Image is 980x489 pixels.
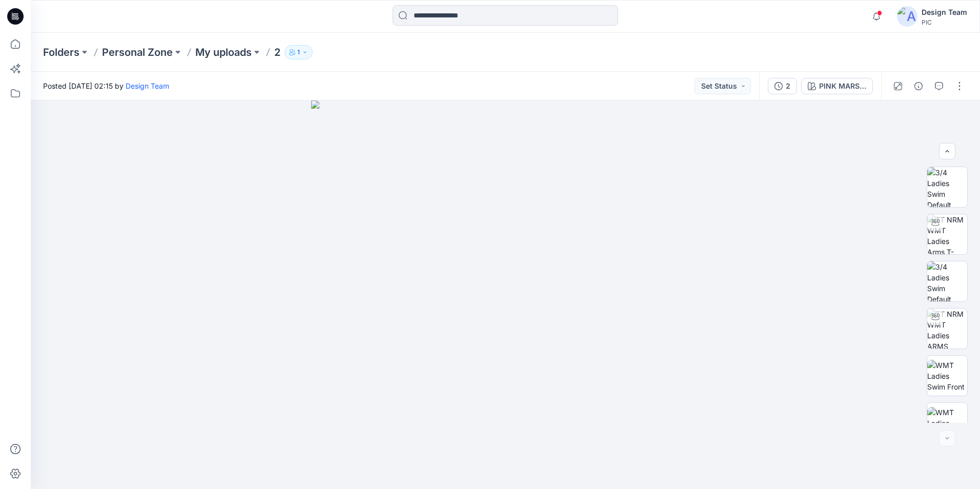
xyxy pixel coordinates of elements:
p: 1 [297,47,300,58]
button: Details [910,78,927,94]
img: TT NRM WMT Ladies Arms T-POSE [927,214,967,254]
button: PINK MARSHMALLOW [801,78,873,94]
div: 2 [786,80,790,92]
a: Design Team [126,81,169,90]
img: WMT Ladies Swim Back [927,407,967,439]
img: eyJhbGciOiJIUzI1NiIsImtpZCI6IjAiLCJzbHQiOiJzZXMiLCJ0eXAiOiJKV1QifQ.eyJkYXRhIjp7InR5cGUiOiJzdG9yYW... [311,100,700,489]
img: avatar [897,6,917,27]
a: Personal Zone [102,45,173,59]
div: Design Team [922,6,967,18]
img: WMT Ladies Swim Front [927,360,967,392]
span: Posted [DATE] 02:15 by [43,80,169,91]
img: TT NRM WMT Ladies ARMS DOWN [927,309,967,349]
div: PINK MARSHMALLOW [819,80,866,92]
p: 2 [274,45,280,59]
a: Folders [43,45,79,59]
button: 2 [768,78,797,94]
div: PIC [922,18,967,26]
img: 3/4 Ladies Swim Default [927,261,967,301]
img: 3/4 Ladies Swim Default [927,167,967,207]
a: My uploads [195,45,252,59]
button: 1 [284,45,313,59]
